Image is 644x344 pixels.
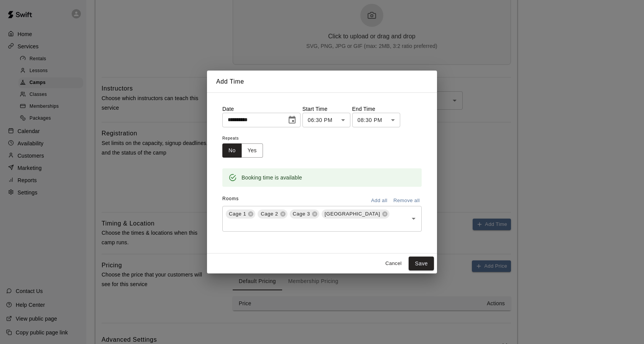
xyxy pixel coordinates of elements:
[352,105,400,113] p: End Time
[367,195,391,207] button: Add all
[222,143,242,158] button: No
[258,209,287,219] div: Cage 2
[226,210,249,218] span: Cage 1
[302,113,350,127] div: 06:30 PM
[242,171,302,184] div: Booking time is available
[226,209,255,219] div: Cage 1
[207,71,437,93] h2: Add Time
[322,210,383,218] span: [GEOGRAPHIC_DATA]
[322,209,389,219] div: [GEOGRAPHIC_DATA]
[352,113,400,127] div: 08:30 PM
[284,112,300,128] button: Choose date, selected date is Oct 14, 2025
[222,196,239,201] span: Rooms
[222,133,269,144] span: Repeats
[290,209,319,219] div: Cage 3
[242,143,263,158] button: Yes
[409,257,434,271] button: Save
[222,143,263,158] div: outlined button group
[222,105,301,113] p: Date
[290,210,313,218] span: Cage 3
[302,105,350,113] p: Start Time
[258,210,281,218] span: Cage 2
[408,213,419,224] button: Open
[381,258,406,270] button: Cancel
[391,195,422,207] button: Remove all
